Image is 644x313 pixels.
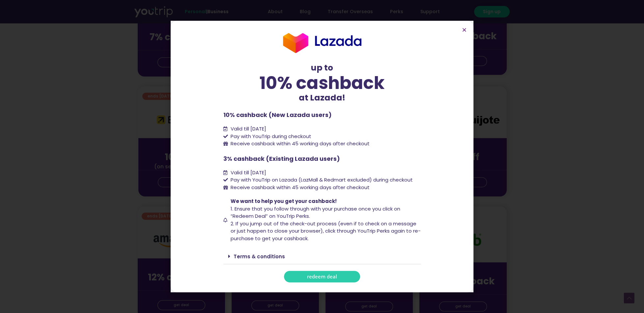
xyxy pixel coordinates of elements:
[229,184,370,191] span: Receive cashback within 45 working days after checkout
[229,169,266,177] span: Valid till [DATE]
[229,176,413,184] span: Pay with YouTrip on Lazada (LazMall & Redmart excluded) during checkout
[223,249,421,264] div: Terms & conditions
[229,140,370,148] span: Receive cashback within 45 working days after checkout
[307,274,337,279] span: redeem deal
[223,154,421,163] p: 3% cashback (Existing Lazada users)
[284,271,360,282] a: redeem deal
[223,62,421,104] div: up to at Lazada!
[231,220,421,242] span: 2. If you jump out of the check-out process (even if to check on a message or just happen to clos...
[223,74,421,92] div: 10% cashback
[229,133,311,140] span: Pay with YouTrip during checkout
[462,27,467,32] a: Close
[231,205,400,220] span: 1. Ensure that you follow through with your purchase once you click on “Redeem Deal” on YouTrip P...
[234,253,285,260] a: Terms & conditions
[229,125,266,133] span: Valid till [DATE]
[231,198,337,205] span: We want to help you get your cashback!
[223,110,421,119] p: 10% cashback (New Lazada users)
